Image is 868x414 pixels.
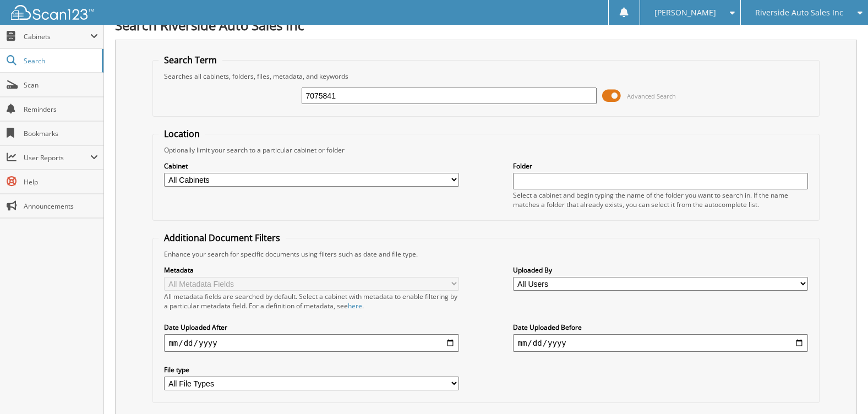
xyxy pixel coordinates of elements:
div: All metadata fields are searched by default. Select a cabinet with metadata to enable filtering b... [164,292,458,310]
label: File type [164,365,458,374]
span: [PERSON_NAME] [654,9,716,16]
label: Uploaded By [513,265,807,275]
span: Advanced Search [627,92,676,100]
span: Reminders [24,105,98,114]
span: Help [24,177,98,187]
label: Date Uploaded Before [513,323,807,332]
span: User Reports [24,153,90,162]
legend: Location [159,128,205,140]
input: end [513,334,807,352]
legend: Search Term [159,54,222,66]
span: Search [24,56,96,66]
span: Riverside Auto Sales Inc [755,9,843,16]
h1: Search Riverside Auto Sales Inc [115,16,857,34]
span: Announcements [24,201,98,211]
label: Date Uploaded After [164,323,458,332]
iframe: Chat Widget [813,361,868,414]
div: Enhance your search for specific documents using filters such as date and file type. [159,249,813,259]
a: here [348,301,362,310]
span: Cabinets [24,32,90,41]
span: Bookmarks [24,129,98,138]
label: Metadata [164,265,458,275]
legend: Additional Document Filters [159,232,286,244]
label: Cabinet [164,161,458,171]
span: Scan [24,80,98,90]
input: start [164,334,458,352]
label: Folder [513,161,807,171]
div: Searches all cabinets, folders, files, metadata, and keywords [159,72,813,81]
div: Select a cabinet and begin typing the name of the folder you want to search in. If the name match... [513,190,807,209]
img: scan123-logo-white.svg [11,5,94,20]
div: Optionally limit your search to a particular cabinet or folder [159,145,813,155]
